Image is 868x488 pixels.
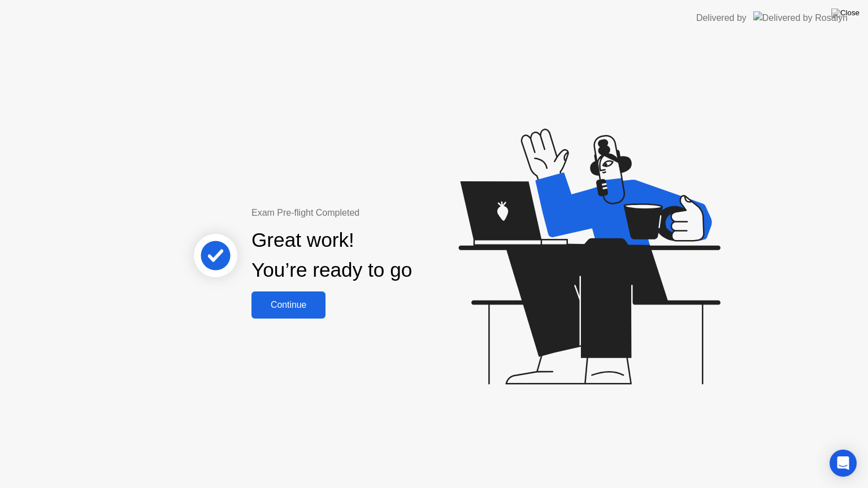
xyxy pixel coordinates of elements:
[255,300,322,310] div: Continue
[830,450,857,477] div: Open Intercom Messenger
[251,291,325,319] button: Continue
[696,11,747,25] div: Delivered by
[251,206,485,220] div: Exam Pre-flight Completed
[753,11,848,24] img: Delivered by Rosalyn
[831,8,860,18] img: Close
[251,225,412,285] div: Great work! You’re ready to go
